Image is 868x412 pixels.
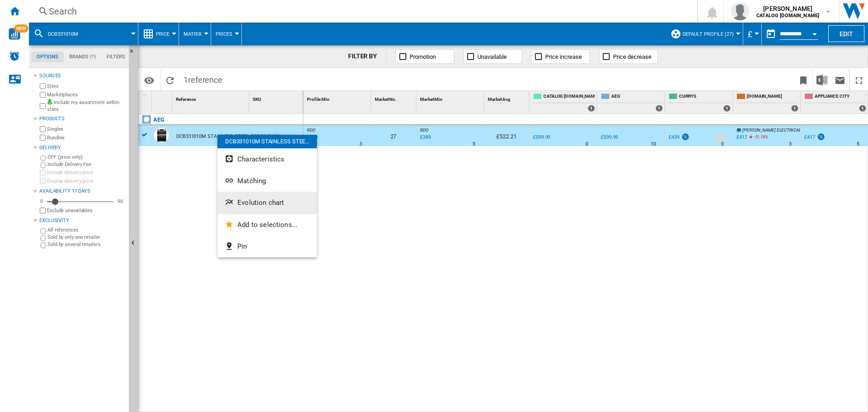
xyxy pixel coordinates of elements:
button: Evolution chart [217,192,317,213]
button: Matching [217,170,317,192]
span: Characteristics [237,155,284,163]
span: Add to selections... [237,221,297,229]
span: Matching [237,177,266,185]
button: Add to selections... [217,214,317,236]
button: Characteristics [217,148,317,170]
button: Pin... [217,236,317,257]
div: DCB331010M STAINLESS STEE... [217,135,317,148]
span: Pin [237,242,247,251]
span: Evolution chart [237,199,284,207]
